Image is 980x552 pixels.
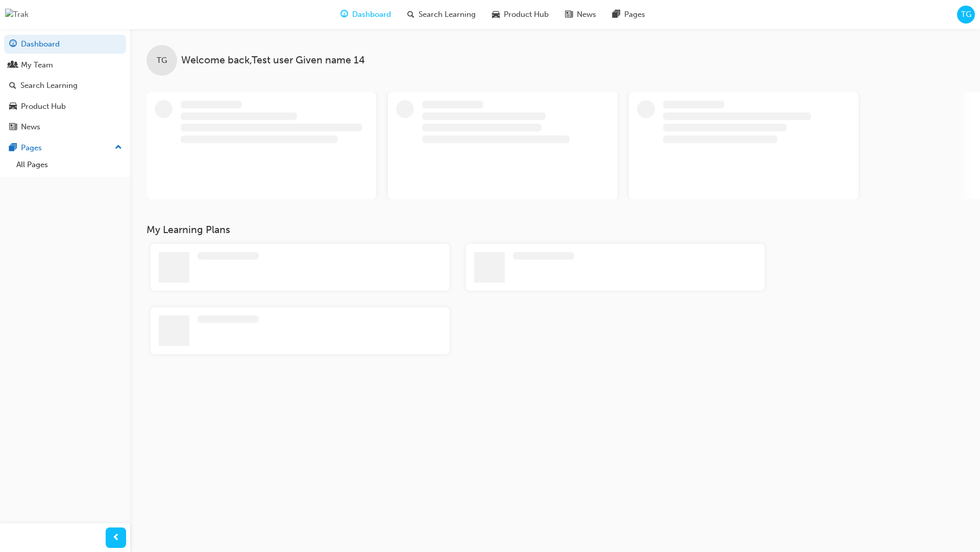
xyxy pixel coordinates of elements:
[4,139,126,157] button: Pages
[957,6,975,24] button: TG
[9,144,17,153] span: pages-icon
[352,9,391,20] span: Dashboard
[604,4,653,25] a: pages-iconPages
[612,8,620,21] span: pages-icon
[115,141,122,154] span: up-icon
[577,9,596,20] span: News
[4,118,126,136] a: News
[9,123,17,132] span: news-icon
[557,4,604,25] a: news-iconNews
[112,532,120,544] span: prev-icon
[961,9,971,20] span: TG
[407,8,414,21] span: search-icon
[9,61,17,70] span: people-icon
[21,142,42,154] div: Pages
[484,4,557,25] a: car-iconProduct Hub
[4,56,126,75] a: My Team
[21,59,53,71] div: My Team
[146,224,769,236] h3: My Learning Plans
[504,9,549,20] span: Product Hub
[12,157,126,173] a: All Pages
[340,8,348,21] span: guage-icon
[332,4,399,25] a: guage-iconDashboard
[399,4,484,25] a: search-iconSearch Learning
[565,8,573,21] span: news-icon
[4,35,126,54] a: Dashboard
[21,121,40,133] div: News
[181,55,365,66] span: Welcome back , Test user Given name 14
[624,9,645,20] span: Pages
[9,81,16,90] span: search-icon
[5,9,29,20] img: Trak
[21,101,66,112] div: Product Hub
[4,33,126,139] button: DashboardMy TeamSearch LearningProduct HubNews
[4,76,126,95] a: Search Learning
[20,80,78,91] div: Search Learning
[9,102,17,111] span: car-icon
[492,8,500,21] span: car-icon
[157,55,167,66] span: TG
[9,40,17,49] span: guage-icon
[4,97,126,116] a: Product Hub
[419,9,476,20] span: Search Learning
